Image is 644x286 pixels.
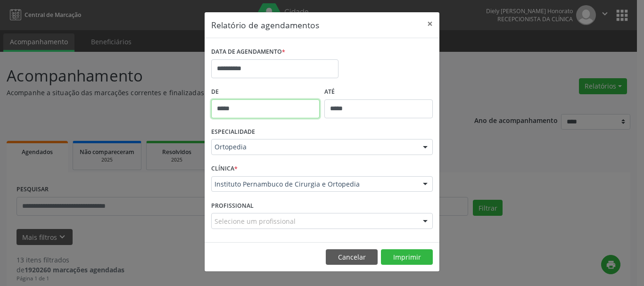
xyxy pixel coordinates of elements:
[211,85,320,99] label: De
[211,45,285,59] label: DATA DE AGENDAMENTO
[215,180,413,189] span: Instituto Pernambuco de Cirurgia e Ortopedia
[211,198,254,213] label: PROFISSIONAL
[211,162,238,176] label: CLÍNICA
[326,249,378,265] button: Cancelar
[381,249,433,265] button: Imprimir
[215,142,413,152] span: Ortopedia
[324,85,433,99] label: ATÉ
[211,19,319,31] h5: Relatório de agendamentos
[215,216,296,226] span: Selecione um profissional
[421,12,439,35] button: Close
[211,125,255,139] label: ESPECIALIDADE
